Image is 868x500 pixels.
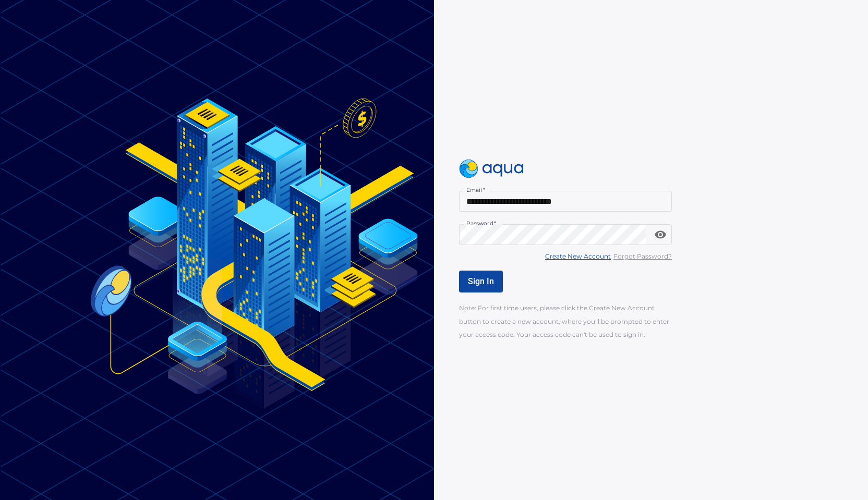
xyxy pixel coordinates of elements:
[613,252,672,260] u: Forgot Password?
[459,304,669,338] span: Note: For first time users, please click the Create New Account button to create a new account, w...
[650,224,671,245] button: toggle password visibility
[466,219,496,227] label: Password
[459,160,524,178] img: logo
[468,276,494,286] span: Sign In
[466,186,485,194] label: Email
[459,271,503,292] button: Sign In
[545,252,611,260] u: Create New Account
